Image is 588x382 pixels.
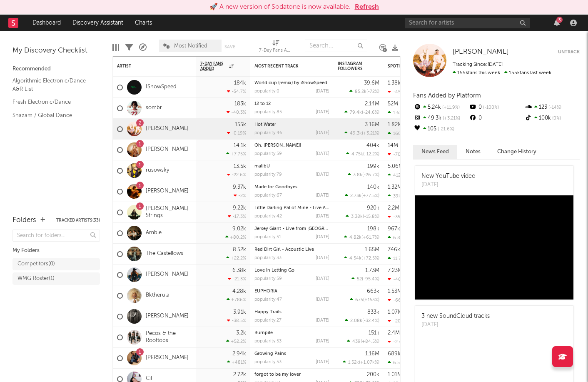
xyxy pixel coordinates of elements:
[388,310,402,315] div: 1.07M
[350,297,379,302] div: ( )
[254,227,329,231] div: Jersey Giant - Live from Dublin
[316,297,329,302] div: [DATE]
[254,185,297,190] a: Made for Goodbyes
[234,143,246,148] div: 14.1k
[233,247,246,252] div: 8.52k
[365,351,379,357] div: 1.16M
[388,205,399,211] div: 2.2M
[254,164,329,169] div: malibU
[254,360,282,365] div: popularity: 53
[346,151,379,157] div: ( )
[316,193,329,198] div: [DATE]
[388,122,402,127] div: 1.82M
[316,172,329,177] div: [DATE]
[12,215,36,225] div: Folders
[254,247,329,252] div: Red Dirt Girl - Acoustic Live
[17,274,55,284] div: WMG Roster ( 1 )
[344,235,379,240] div: ( )
[254,164,270,169] a: malibU
[558,48,580,56] button: Untrack
[352,340,361,344] span: 439
[146,105,162,112] a: sombr
[365,101,379,107] div: 2.14M
[364,173,378,177] span: -26.7 %
[146,292,169,299] a: Bktherula
[368,90,378,94] span: -72 %
[457,145,489,159] button: Notes
[316,214,329,219] div: [DATE]
[413,102,468,113] div: 5.24k
[388,297,408,303] div: -66.6k
[363,194,378,198] span: +77.5 %
[350,194,361,198] span: 2.73k
[365,247,379,252] div: 1.65M
[413,145,457,159] button: News Feed
[227,89,246,94] div: -54.7 %
[453,70,551,75] span: 155k fans last week
[547,105,561,110] span: -14 %
[350,110,362,115] span: 79.4k
[146,205,192,220] a: [PERSON_NAME] Strings
[355,298,363,302] span: 675
[225,235,246,240] div: +80.2 %
[345,318,379,323] div: ( )
[365,122,379,127] div: 3.16M
[12,246,100,256] div: My Folders
[348,172,379,177] div: ( )
[254,352,286,356] a: Growing Pains
[421,172,476,181] div: New YouTube video
[388,64,450,69] div: Spotify Monthly Listeners
[367,164,379,169] div: 199k
[388,110,406,115] div: 1.62M
[388,235,406,240] div: 6.89k
[254,289,277,294] a: EUPHORIA
[388,226,400,232] div: 967k
[254,352,329,356] div: Growing Pains
[388,372,402,377] div: 1.01M
[388,330,400,336] div: 2.4M
[235,122,246,127] div: 155k
[233,185,246,190] div: 9.37k
[227,360,246,365] div: +481 %
[226,151,246,157] div: +7.75 %
[388,277,407,282] div: -46.5k
[226,339,246,344] div: +52.2 %
[174,43,207,49] span: Most Notified
[441,105,460,110] span: +11.9 %
[351,276,379,282] div: ( )
[254,268,294,273] a: Love In Letting Go
[254,206,392,210] a: Little Darling Pal of Mine - Live At The American Legion Post 82
[338,61,367,71] div: Instagram Followers
[254,81,329,85] div: World cup (remix) by iShowSpeed
[346,214,379,219] div: ( )
[388,360,405,365] div: 6.54k
[388,318,407,324] div: -20.2k
[27,15,67,31] a: Dashboard
[254,152,282,156] div: popularity: 59
[355,90,366,94] span: 85.2k
[316,131,329,135] div: [DATE]
[117,64,179,69] div: Artist
[12,64,100,74] div: Recommended
[146,330,192,345] a: Pecos & the Rooftops
[316,277,329,281] div: [DATE]
[388,131,404,136] div: 160k
[351,215,363,219] span: 3.38k
[367,185,379,190] div: 140k
[413,113,468,124] div: 49.3k
[363,110,378,115] span: -24.6 %
[388,80,401,86] div: 1.38k
[421,312,490,321] div: 3 new SoundCloud tracks
[363,256,378,261] span: +72.5 %
[355,2,379,12] button: Refresh
[146,250,183,257] a: The Castellows
[348,360,359,365] span: 1.52k
[228,276,246,282] div: -21.3 %
[254,268,329,273] div: Love In Letting Go
[259,46,292,56] div: 7-Day Fans Added (7-Day Fans Added)
[12,46,100,56] div: My Discovery Checklist
[388,164,403,169] div: 5.06M
[413,124,468,135] div: 105
[316,235,329,240] div: [DATE]
[482,105,499,110] span: -100 %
